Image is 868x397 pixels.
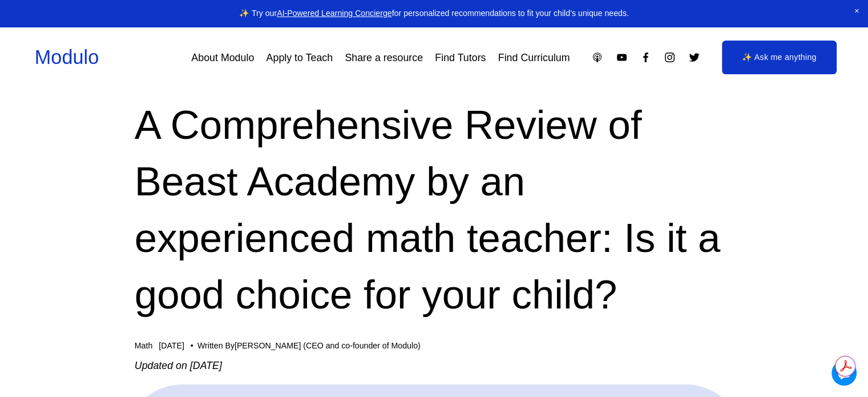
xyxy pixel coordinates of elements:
div: Written By [197,341,421,351]
h1: A Comprehensive Review of Beast Academy by an experienced math teacher: Is it a good choice for y... [135,97,734,323]
a: ✨ Ask me anything [722,41,837,75]
span: [DATE] [159,341,184,350]
a: Find Curriculum [498,47,570,68]
a: [PERSON_NAME] (CEO and co-founder of Modulo) [235,341,421,350]
a: YouTube [616,51,628,63]
a: Share a resource [345,47,423,68]
a: Facebook [640,51,652,63]
a: Find Tutors [435,47,486,68]
a: Math [135,341,152,350]
a: Apply to Teach [267,47,333,68]
a: Modulo [35,46,99,68]
a: AI-Powered Learning Concierge [277,9,391,18]
em: Updated on [DATE] [135,360,222,371]
a: Apple Podcasts [591,51,603,63]
a: About Modulo [191,47,254,68]
a: Instagram [664,51,676,63]
a: Twitter [688,51,700,63]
